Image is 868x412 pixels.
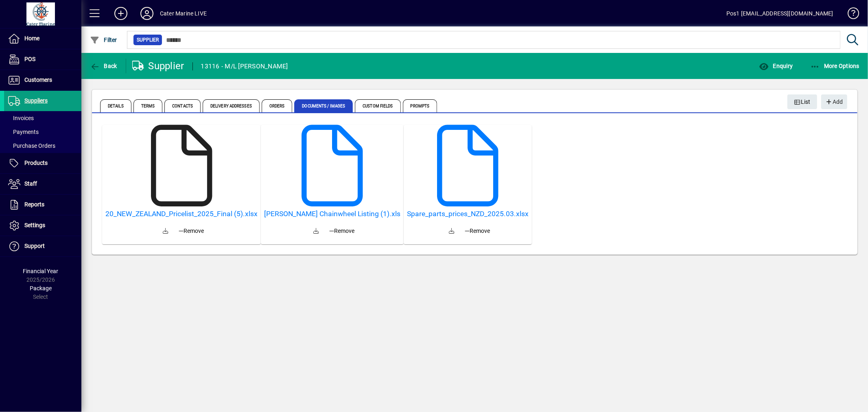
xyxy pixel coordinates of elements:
span: Staff [24,180,37,187]
button: Enquiry [757,59,795,73]
a: Home [4,28,81,49]
a: Download [307,221,326,241]
a: Support [4,236,81,256]
a: POS [4,49,81,70]
button: Profile [134,6,160,21]
span: Remove [179,227,204,235]
a: 20_NEW_ZEALAND_Pricelist_2025_Final (5).xlsx [105,210,258,218]
span: Documents / Images [294,99,353,112]
button: Filter [88,33,119,47]
span: Reports [24,201,44,208]
a: Products [4,153,81,173]
span: Filter [90,37,117,43]
span: Back [90,63,117,69]
button: Add [821,94,847,109]
button: Add [108,6,134,21]
a: Reports [4,195,81,215]
span: More Options [810,63,860,69]
span: List [794,95,811,109]
button: More Options [808,59,862,73]
span: Home [24,35,39,42]
span: Remove [330,227,355,235]
span: Products [24,160,48,166]
span: Support [24,243,45,249]
a: Invoices [4,111,81,125]
span: Remove [465,227,490,235]
a: Purchase Orders [4,139,81,153]
a: Settings [4,215,81,236]
span: Custom Fields [355,99,400,112]
button: Remove [326,224,358,238]
span: Payments [8,129,39,135]
div: Pos1 [EMAIL_ADDRESS][DOMAIN_NAME] [726,7,833,20]
a: Payments [4,125,81,139]
button: Remove [462,224,494,238]
a: Spare_parts_prices_NZD_2025.03.xlsx [407,210,529,218]
span: Settings [24,222,45,228]
span: Terms [133,99,163,112]
button: List [787,94,818,109]
span: POS [24,56,35,62]
span: Purchase Orders [8,142,55,149]
a: Download [442,221,462,241]
span: Invoices [8,115,34,121]
span: Suppliers [24,97,48,104]
span: Add [825,95,843,109]
span: Delivery Addresses [203,99,260,112]
a: Staff [4,174,81,194]
span: Customers [24,77,52,83]
span: Financial Year [23,268,59,274]
button: Remove [175,224,207,238]
a: Download [156,221,175,241]
a: Knowledge Base [842,2,858,28]
span: Details [100,99,131,112]
span: Enquiry [759,63,793,69]
span: Prompts [403,99,437,112]
div: Cater Marine LIVE [160,7,207,20]
span: Contacts [164,99,201,112]
button: Back [88,59,119,73]
app-page-header-button: Back [81,59,126,73]
div: 13116 - M/L [PERSON_NAME] [201,60,288,73]
span: Package [30,285,52,291]
a: [PERSON_NAME] Chainwheel Listing (1).xls [264,210,400,218]
div: Supplier [132,59,184,72]
span: Orders [262,99,293,112]
a: Customers [4,70,81,90]
span: Supplier [137,36,159,44]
